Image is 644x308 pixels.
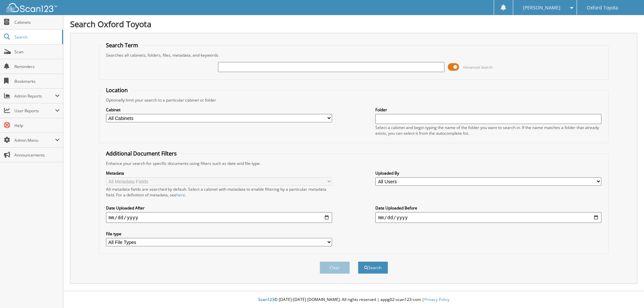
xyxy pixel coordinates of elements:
button: Search [358,261,388,274]
span: Scan [14,49,60,55]
a: here [176,192,185,198]
div: Optionally limit your search to a particular cabinet or folder [103,97,605,103]
label: Folder [375,107,601,113]
span: Oxford Toyota [587,6,618,10]
a: Privacy Policy [424,297,449,302]
span: Cabinets [14,19,60,25]
span: Bookmarks [14,78,60,84]
div: All metadata fields are searched by default. Select a cabinet with metadata to enable filtering b... [106,186,332,198]
label: Uploaded By [375,170,601,176]
div: Enhance your search for specific documents using filters such as date and file type. [103,161,605,166]
span: Admin Menu [14,137,55,143]
input: end [375,212,601,223]
label: Cabinet [106,107,332,113]
span: Admin Reports [14,93,55,99]
button: Clear [320,261,350,274]
span: Reminders [14,64,60,69]
legend: Search Term [103,42,142,49]
label: Metadata [106,170,332,176]
legend: Location [103,86,131,94]
img: scan123-logo-white.svg [7,3,57,12]
div: Searches all cabinets, folders, files, metadata, and keywords [103,52,605,58]
span: Advanced Search [463,65,493,70]
div: Select a cabinet and begin typing the name of the folder you want to search in. If the name match... [375,125,601,136]
input: start [106,212,332,223]
span: User Reports [14,108,55,114]
label: File type [106,231,332,237]
span: Help [14,123,60,128]
span: [PERSON_NAME] [523,6,560,10]
legend: Additional Document Filters [103,150,180,157]
span: Search [14,34,59,40]
label: Date Uploaded After [106,205,332,211]
label: Date Uploaded Before [375,205,601,211]
div: © [DATE]-[DATE] [DOMAIN_NAME]. All rights reserved | appg02-scan123-com | [63,292,644,308]
h1: Search Oxford Toyota [70,18,637,29]
span: Announcements [14,152,60,158]
span: Scan123 [258,297,274,302]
